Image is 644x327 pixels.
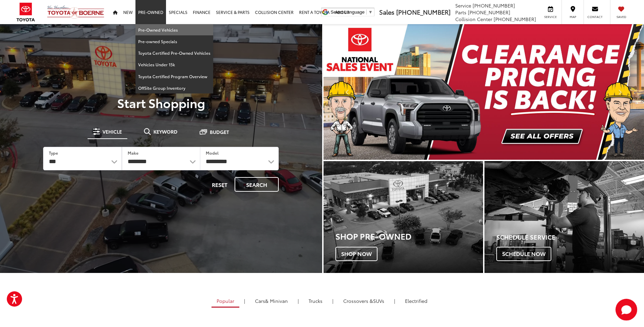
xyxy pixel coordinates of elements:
[331,10,365,15] span: Select Language
[210,130,229,134] span: Budget
[587,15,603,19] span: Contact
[484,161,644,273] a: Schedule Service Schedule Now
[338,295,389,307] a: SUVs
[206,150,219,156] label: Model
[455,9,466,16] span: Parts
[614,15,629,19] span: Saved
[615,299,637,321] button: Toggle Chat Window
[400,295,433,307] a: Electrified
[543,15,558,19] span: Service
[379,7,394,16] span: Sales
[235,177,279,192] button: Search
[335,247,378,261] span: Shop Now
[324,161,483,273] div: Toyota
[596,38,644,146] button: Click to view next picture.
[47,5,105,19] img: Vic Vaughan Toyota of Boerne
[206,177,233,192] button: Reset
[135,82,213,93] a: OffSite Group Inventory
[265,297,288,304] span: & Minivan
[496,234,644,241] h4: Schedule Service
[366,10,367,15] span: ​
[615,299,637,321] svg: Start Chat
[331,297,335,304] li: |
[455,2,471,9] span: Service
[135,71,213,82] a: Toyota Certified Program Overview
[135,24,213,36] a: Pre-Owned Vehicles
[303,295,328,307] a: Trucks
[494,16,536,22] span: [PHONE_NUMBER]
[496,247,551,261] span: Schedule Now
[135,36,213,47] a: Pre-owned Specials
[49,150,58,156] label: Type
[392,297,397,304] li: |
[396,7,450,16] span: [PHONE_NUMBER]
[324,38,372,146] button: Click to view previous picture.
[128,150,139,156] label: Make
[250,295,293,307] a: Cars
[103,129,122,134] span: Vehicle
[211,295,239,308] a: Popular
[153,129,178,134] span: Keyword
[335,231,483,240] h3: Shop Pre-Owned
[135,59,213,70] a: Vehicles Under 15k
[368,10,373,15] span: ▼
[343,297,373,304] span: Crossovers &
[324,161,483,273] a: Shop Pre-Owned Shop Now
[468,9,510,16] span: [PHONE_NUMBER]
[242,297,247,304] li: |
[135,47,213,59] a: Toyota Certified Pre-Owned Vehicles
[473,2,515,9] span: [PHONE_NUMBER]
[484,161,644,273] div: Toyota
[29,96,294,109] p: Start Shopping
[296,297,300,304] li: |
[455,16,492,22] span: Collision Center
[565,15,580,19] span: Map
